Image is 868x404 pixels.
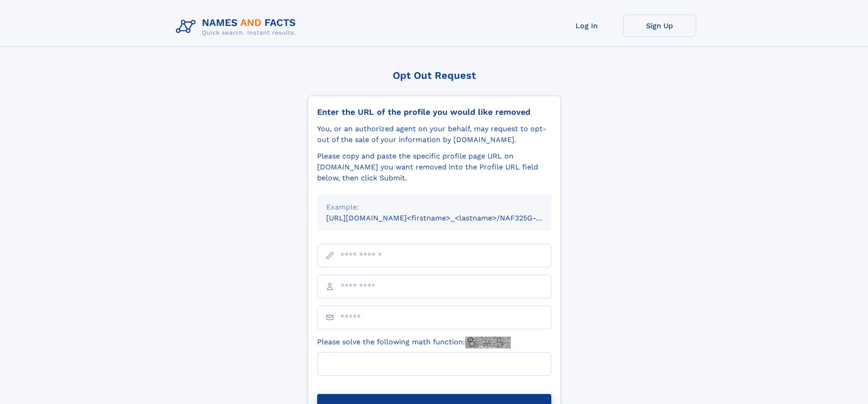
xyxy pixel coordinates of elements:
[317,337,511,348] label: Please solve the following math function:
[317,151,551,184] div: Please copy and paste the specific profile page URL on [DOMAIN_NAME] you want removed into the Pr...
[317,123,551,145] div: You, or an authorized agent on your behalf, may request to opt-out of the sale of your informatio...
[550,15,623,37] a: Log In
[317,107,551,117] div: Enter the URL of the profile you would like removed
[326,202,542,213] div: Example:
[623,15,696,37] a: Sign Up
[308,70,561,81] div: Opt Out Request
[326,214,569,222] small: [URL][DOMAIN_NAME]<firstname>_<lastname>/NAF325G-xxxxxxxx
[172,15,303,39] img: Logo Names and Facts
